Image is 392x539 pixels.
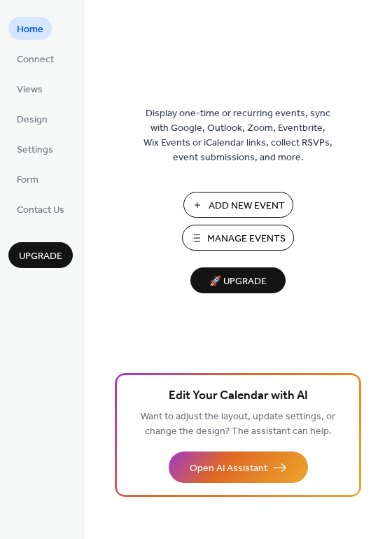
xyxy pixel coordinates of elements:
[19,249,62,264] span: Upgrade
[8,17,52,40] a: Home
[17,22,43,37] span: Home
[207,232,286,246] span: Manage Events
[8,242,73,268] button: Upgrade
[8,107,56,130] a: Design
[17,143,53,157] span: Settings
[17,203,64,218] span: Contact Us
[169,451,308,483] button: Open AI Assistant
[17,52,54,67] span: Connect
[190,267,286,293] button: 🚀 Upgrade
[17,113,48,127] span: Design
[8,47,62,70] a: Connect
[190,461,267,476] span: Open AI Assistant
[8,167,47,190] a: Form
[182,225,294,251] button: Manage Events
[8,77,51,100] a: Views
[209,199,285,213] span: Add New Event
[8,197,73,220] a: Contact Us
[169,386,308,406] span: Edit Your Calendar with AI
[183,192,293,218] button: Add New Event
[141,407,335,441] span: Want to adjust the layout, update settings, or change the design? The assistant can help.
[199,272,277,291] span: 🚀 Upgrade
[143,106,332,165] span: Display one-time or recurring events, sync with Google, Outlook, Zoom, Eventbrite, Wix Events or ...
[17,83,43,97] span: Views
[17,173,38,188] span: Form
[8,137,62,160] a: Settings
